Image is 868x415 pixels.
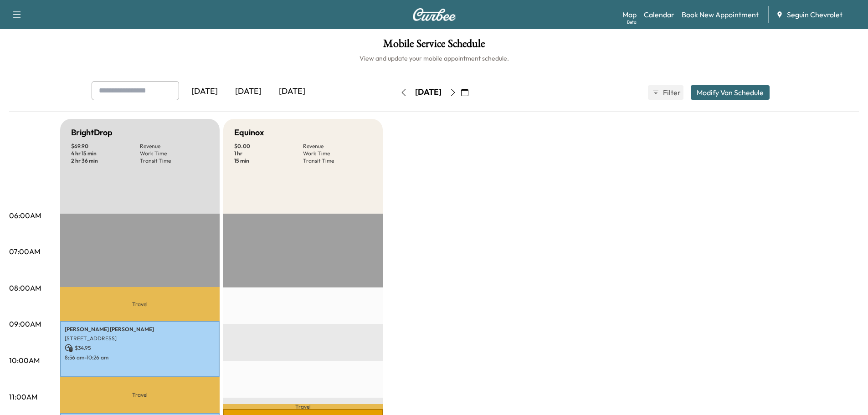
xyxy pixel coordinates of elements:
[234,126,264,139] h5: Equinox
[183,81,226,102] div: [DATE]
[71,157,140,164] p: 2 hr 36 min
[71,126,113,139] h5: BrightDrop
[9,391,37,402] p: 11:00AM
[787,9,842,20] span: Seguin Chevrolet
[303,157,372,164] p: Transit Time
[9,318,41,329] p: 09:00AM
[9,355,40,366] p: 10:00AM
[140,143,209,150] p: Revenue
[9,38,859,54] h1: Mobile Service Schedule
[65,344,215,352] p: $ 34.95
[627,19,637,26] div: Beta
[9,246,40,257] p: 07:00AM
[682,9,759,20] a: Book New Appointment
[648,85,683,100] button: Filter
[140,150,209,157] p: Work Time
[140,157,209,164] p: Transit Time
[303,150,372,157] p: Work Time
[226,81,270,102] div: [DATE]
[622,9,637,20] a: MapBeta
[9,210,41,221] p: 06:00AM
[60,377,220,414] p: Travel
[234,150,303,157] p: 1 hr
[303,143,372,150] p: Revenue
[270,81,314,102] div: [DATE]
[234,157,303,164] p: 15 min
[9,282,41,293] p: 08:00AM
[412,8,456,21] img: Curbee Logo
[415,87,442,98] div: [DATE]
[71,150,140,157] p: 4 hr 15 min
[65,326,215,333] p: [PERSON_NAME] [PERSON_NAME]
[65,335,215,342] p: [STREET_ADDRESS]
[234,143,303,150] p: $ 0.00
[644,9,674,20] a: Calendar
[71,143,140,150] p: $ 69.90
[223,404,383,409] p: Travel
[9,54,859,63] h6: View and update your mobile appointment schedule.
[663,87,679,98] span: Filter
[65,354,215,361] p: 8:56 am - 10:26 am
[60,287,220,321] p: Travel
[691,85,770,100] button: Modify Van Schedule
